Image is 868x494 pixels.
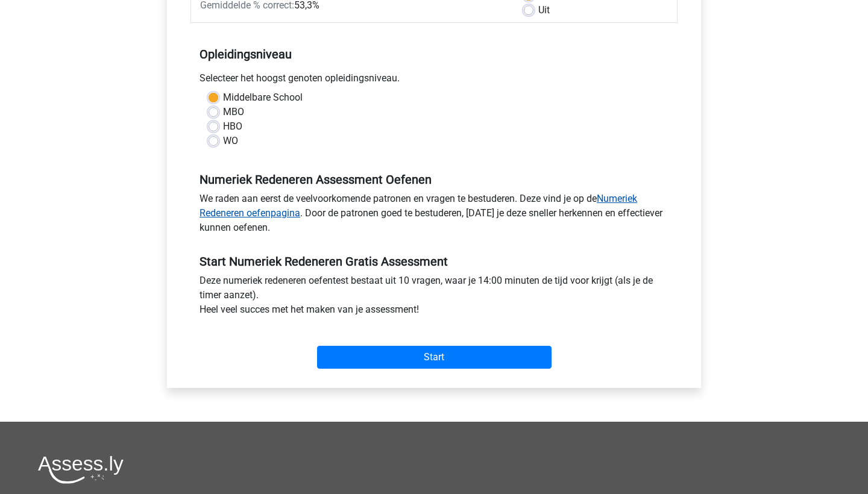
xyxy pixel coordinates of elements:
img: Assessly logo [38,455,124,484]
label: HBO [223,119,242,134]
label: WO [223,134,238,148]
label: Middelbare School [223,90,303,105]
label: MBO [223,105,244,119]
input: Start [317,346,552,369]
div: Selecteer het hoogst genoten opleidingsniveau. [190,71,678,90]
h5: Start Numeriek Redeneren Gratis Assessment [200,254,668,269]
h5: Numeriek Redeneren Assessment Oefenen [200,172,668,187]
h5: Opleidingsniveau [200,42,668,66]
div: We raden aan eerst de veelvoorkomende patronen en vragen te bestuderen. Deze vind je op de . Door... [190,192,678,240]
label: Uit [538,3,550,17]
div: Deze numeriek redeneren oefentest bestaat uit 10 vragen, waar je 14:00 minuten de tijd voor krijg... [190,274,678,322]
